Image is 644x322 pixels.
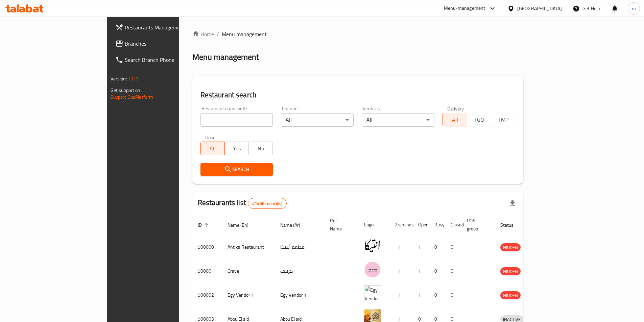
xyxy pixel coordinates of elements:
[206,165,268,174] span: Search
[200,163,273,176] button: Search
[500,292,521,299] span: HIDDEN
[447,106,464,111] label: Delivery
[389,235,413,259] td: 1
[429,283,445,307] td: 0
[429,259,445,283] td: 0
[248,142,273,155] button: No
[192,52,259,63] h2: Menu management
[200,113,273,127] input: Search for restaurant name or ID..
[446,115,464,125] span: All
[389,283,413,307] td: 1
[389,215,413,235] th: Branches
[444,4,485,13] div: Menu-management
[222,259,275,283] td: Crave
[470,115,488,125] span: TGO
[389,259,413,283] td: 1
[413,235,429,259] td: 1
[445,235,461,259] td: 0
[364,261,381,278] img: Crave
[413,215,429,235] th: Open
[128,74,139,83] span: 1.0.0
[413,283,429,307] td: 1
[500,244,521,251] span: HIDDEN
[111,86,142,95] span: Get support on:
[198,221,211,229] span: ID
[494,115,512,125] span: TMP
[228,144,246,153] span: Yes
[200,142,225,155] button: All
[217,30,219,38] li: /
[111,93,153,101] a: Support.OpsPlatform
[110,52,215,68] a: Search Branch Phone
[275,235,325,259] td: مطعم أنتيكا
[467,113,491,126] button: TGO
[364,237,381,254] img: Antika Restaurant
[275,259,325,283] td: كرييف
[362,113,434,127] div: All
[222,30,267,38] span: Menu management
[222,283,275,307] td: Egy Vendor 1
[224,142,249,155] button: Yes
[500,267,521,275] div: HIDDEN
[252,144,270,153] span: No
[445,259,461,283] td: 0
[111,74,127,83] span: Version:
[330,217,351,233] span: Ref. Name
[429,215,445,235] th: Busy
[281,113,354,127] div: All
[359,215,389,235] th: Logo
[275,283,325,307] td: Egy Vendor 1
[500,291,521,299] div: HIDDEN
[491,113,515,126] button: TMP
[228,221,257,229] span: Name (En)
[125,40,209,48] span: Branches
[467,217,487,233] span: POS group
[413,259,429,283] td: 1
[205,135,218,140] label: Upsell
[504,195,521,212] div: Export file
[500,268,521,275] span: HIDDEN
[632,5,636,12] span: m
[443,113,467,126] button: All
[204,144,222,153] span: All
[125,23,209,31] span: Restaurants Management
[125,56,209,64] span: Search Branch Phone
[445,283,461,307] td: 0
[500,221,522,229] span: Status
[110,35,215,52] a: Branches
[364,285,381,302] img: Egy Vendor 1
[248,200,286,207] span: 41456 record(s)
[517,5,562,12] div: [GEOGRAPHIC_DATA]
[248,198,287,209] div: Total records count
[445,215,461,235] th: Closed
[429,235,445,259] td: 0
[222,235,275,259] td: Antika Restaurant
[200,90,516,100] h2: Restaurant search
[198,198,287,209] h2: Restaurants list
[280,221,309,229] span: Name (Ar)
[110,19,215,35] a: Restaurants Management
[192,30,524,38] nav: breadcrumb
